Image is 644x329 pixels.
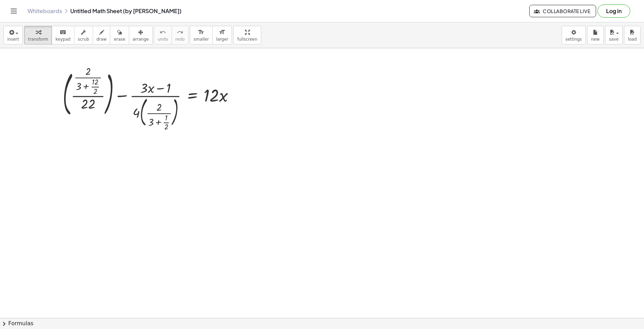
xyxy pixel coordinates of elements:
button: arrange [129,26,153,44]
span: new [591,37,600,42]
span: settings [565,37,582,42]
span: draw [96,37,107,42]
button: format_sizelarger [212,26,232,44]
span: save [609,37,619,42]
button: Toggle navigation [8,6,19,17]
button: draw [93,26,111,44]
span: fullscreen [237,37,257,42]
button: Collaborate Live [529,5,596,17]
button: settings [562,26,586,44]
a: Whiteboards [28,8,62,14]
button: fullscreen [233,26,261,44]
span: larger [216,37,228,42]
button: insert [3,26,23,44]
button: keyboardkeypad [52,26,74,44]
span: arrange [133,37,149,42]
button: erase [110,26,129,44]
span: scrub [78,37,89,42]
button: transform [24,26,52,44]
span: erase [114,37,125,42]
span: undo [158,37,168,42]
i: format_size [198,28,204,37]
span: Collaborate Live [535,8,590,14]
button: save [605,26,623,44]
button: format_sizesmaller [190,26,213,44]
span: smaller [194,37,209,42]
span: keypad [55,37,71,42]
span: transform [28,37,48,42]
i: undo [160,28,166,37]
button: undoundo [154,26,172,44]
button: Log in [597,4,630,18]
button: redoredo [172,26,188,44]
i: keyboard [60,28,66,37]
i: format_size [219,28,225,37]
span: insert [7,37,19,42]
span: redo [175,37,185,42]
span: load [628,37,637,42]
i: redo [177,28,183,37]
button: new [587,26,604,44]
button: scrub [74,26,93,44]
button: load [624,26,641,44]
